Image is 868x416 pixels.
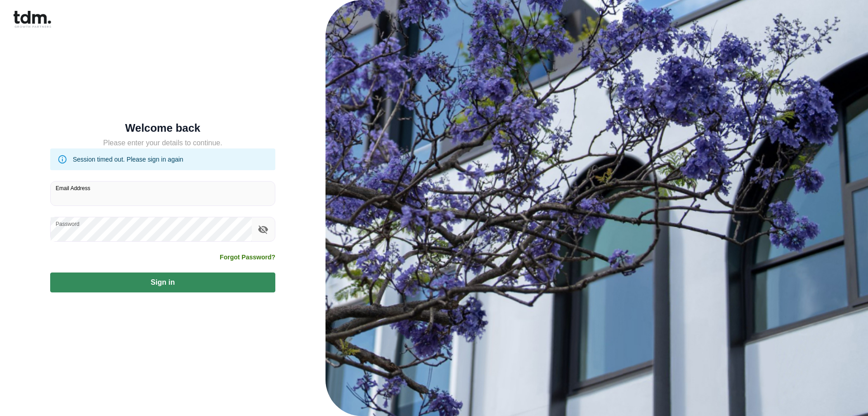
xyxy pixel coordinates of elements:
h5: Please enter your details to continue. [50,138,275,148]
button: toggle password visibility [255,222,271,237]
button: Sign in [50,273,275,292]
div: Session timed out. Please sign in again [73,151,183,167]
a: Forgot Password? [220,253,275,262]
label: Email Address [56,184,90,192]
label: Password [56,220,80,228]
h5: Welcome back [50,124,275,133]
